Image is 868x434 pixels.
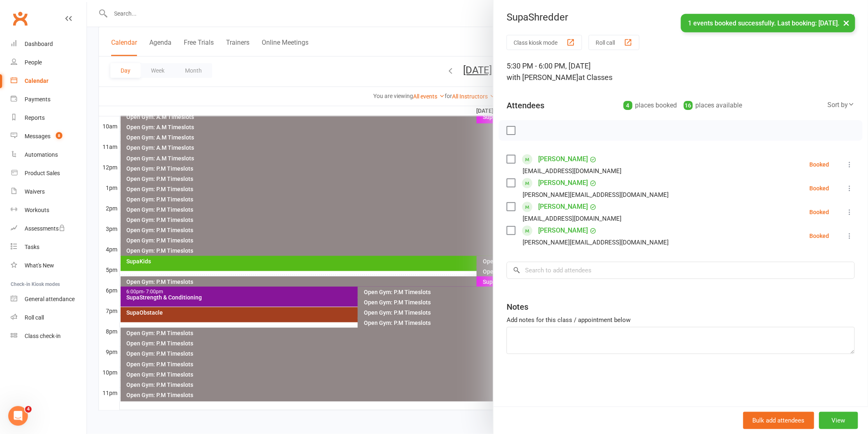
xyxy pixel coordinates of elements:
div: Reports [25,114,45,121]
a: Dashboard [11,35,87,53]
button: View [819,412,858,429]
a: Automations [11,146,87,164]
div: Calendar [25,78,48,84]
div: [PERSON_NAME][EMAIL_ADDRESS][DOMAIN_NAME] [523,237,669,248]
span: 4 [25,406,32,413]
div: Class check-in [25,333,61,339]
div: People [25,59,42,66]
div: 4 [624,101,633,110]
a: Clubworx [10,8,30,29]
a: Messages 8 [11,127,87,146]
a: Class kiosk mode [11,327,87,345]
a: Waivers [11,183,87,201]
div: Payments [25,96,50,103]
div: [EMAIL_ADDRESS][DOMAIN_NAME] [523,166,621,176]
a: Product Sales [11,164,87,183]
div: Assessments [25,225,65,232]
a: [PERSON_NAME] [538,153,588,166]
div: Roll call [25,314,44,321]
div: What's New [25,262,54,269]
div: Workouts [25,207,49,213]
div: Booked [810,162,829,167]
a: [PERSON_NAME] [538,200,588,213]
a: Tasks [11,238,87,256]
a: Workouts [11,201,87,219]
a: Assessments [11,219,87,238]
div: 5:30 PM - 6:00 PM, [DATE] [507,60,855,83]
input: Search to add attendees [507,262,855,279]
div: Messages [25,133,50,139]
button: Roll call [589,35,640,50]
a: Roll call [11,308,87,327]
div: Booked [810,233,829,239]
a: What's New [11,256,87,275]
span: 8 [56,132,62,139]
span: with [PERSON_NAME] [507,73,578,82]
a: [PERSON_NAME] [538,176,588,190]
div: [EMAIL_ADDRESS][DOMAIN_NAME] [523,213,621,224]
a: [PERSON_NAME] [538,224,588,237]
a: General attendance kiosk mode [11,290,87,308]
div: SupaShredder [493,11,868,23]
div: Tasks [25,244,39,250]
div: Notes [507,301,528,313]
div: [PERSON_NAME][EMAIL_ADDRESS][DOMAIN_NAME] [523,190,669,200]
iframe: Intercom live chat [8,406,28,426]
div: Booked [810,185,829,191]
a: Calendar [11,72,87,90]
a: Payments [11,90,87,109]
div: Waivers [25,188,45,195]
div: places available [684,100,742,111]
div: Attendees [507,100,544,111]
button: × [839,14,854,32]
a: Reports [11,109,87,127]
div: places booked [624,100,677,111]
div: Booked [810,209,829,215]
div: General attendance [25,296,75,302]
div: Add notes for this class / appointment below [507,315,855,325]
a: People [11,53,87,72]
button: Class kiosk mode [507,35,582,50]
div: Dashboard [25,41,53,47]
div: 16 [684,101,693,110]
div: Automations [25,151,58,158]
div: 1 events booked successfully. Last booking: [DATE]. [681,14,855,32]
div: Sort by [828,100,855,110]
div: Product Sales [25,170,60,176]
span: at Classes [578,73,612,82]
button: Bulk add attendees [743,412,814,429]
